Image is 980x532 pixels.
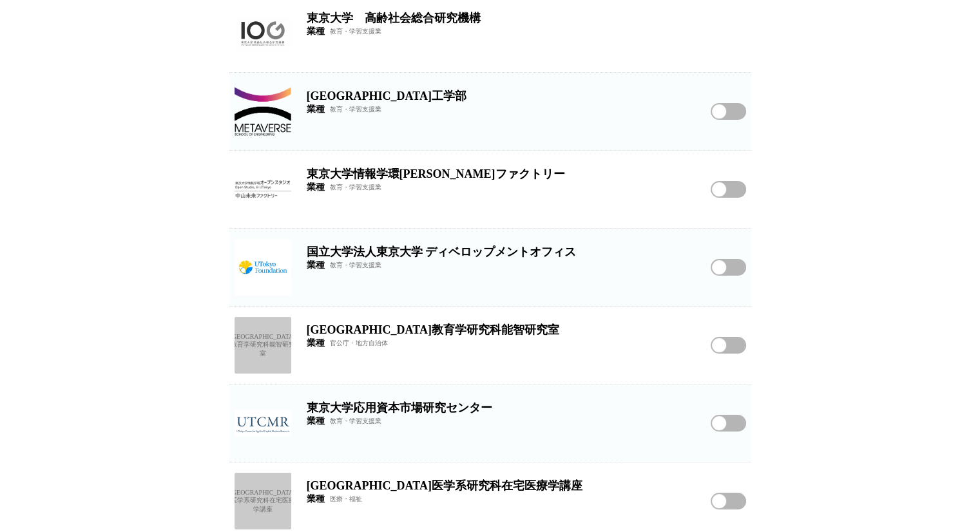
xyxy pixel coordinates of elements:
[235,473,291,529] a: [GEOGRAPHIC_DATA]医学系研究科在宅医療学講座
[330,261,381,270] span: 教育・学習支援業
[235,317,291,374] a: [GEOGRAPHIC_DATA]教育学研究科能智研究室
[307,260,325,271] span: 業種
[307,415,325,427] span: 業種
[307,26,325,37] span: 業種
[330,105,381,114] span: 教育・学習支援業
[307,478,695,493] h2: [GEOGRAPHIC_DATA]医学系研究科在宅医療学講座
[307,88,695,104] h2: [GEOGRAPHIC_DATA]工学部
[330,183,381,192] span: 教育・学習支援業
[235,5,291,62] img: 東京大学 高齢社会総合研究機構のロゴ
[307,166,695,182] h2: 東京大学情報学環[PERSON_NAME]ファクトリー
[307,10,746,26] h2: 東京大学 高齢社会総合研究機構
[307,322,695,337] h2: [GEOGRAPHIC_DATA]教育学研究科能智研究室
[330,27,381,36] span: 教育・学習支援業
[307,337,325,349] span: 業種
[330,495,362,504] span: 医療・福祉
[235,83,291,140] img: 東京大学メタバース工学部のロゴ
[330,417,381,426] span: 教育・学習支援業
[330,339,388,348] span: 官公庁・地方自治体
[235,161,291,218] img: 東京大学情報学環中山未来ファクトリーのロゴ
[307,182,325,193] span: 業種
[307,493,325,505] span: 業種
[235,395,291,451] img: 東京大学応用資本市場研究センターのロゴ
[307,400,695,415] h2: 東京大学応用資本市場研究センター
[307,104,325,115] span: 業種
[307,244,695,260] h2: 国立大学法人東京大学 ディベロップメントオフィス
[235,239,291,296] img: 国立大学法人東京大学 ディベロップメントオフィスのロゴ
